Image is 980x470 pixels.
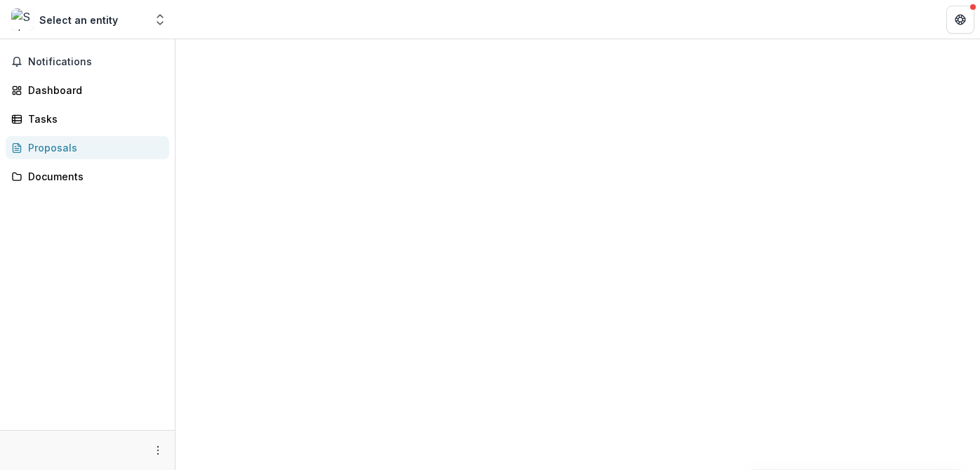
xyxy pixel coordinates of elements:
a: Documents [6,165,169,188]
button: Open entity switcher [150,6,170,34]
div: Proposals [28,140,158,155]
div: Dashboard [28,83,158,98]
a: Dashboard [6,79,169,102]
button: More [150,442,166,459]
div: Documents [28,169,158,184]
div: Select an entity [39,13,118,27]
button: Notifications [6,51,169,73]
button: Get Help [946,6,974,34]
span: Notifications [28,56,164,68]
img: Select an entity [11,8,34,31]
a: Tasks [6,107,169,130]
a: Proposals [6,136,169,159]
div: Tasks [28,112,158,126]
